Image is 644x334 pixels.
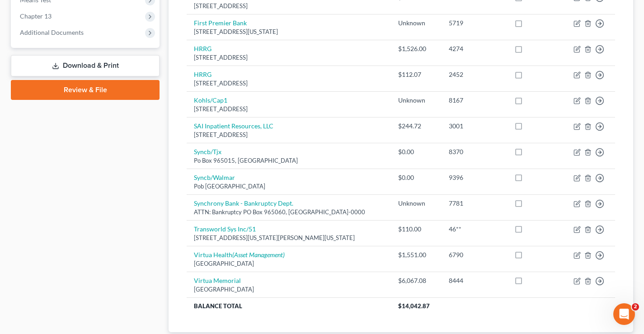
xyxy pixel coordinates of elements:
[20,28,84,36] span: Additional Documents
[232,251,285,259] i: (Asset Management)
[398,122,434,131] div: $244.72
[194,259,384,268] div: [GEOGRAPHIC_DATA]
[398,70,434,79] div: $112.07
[194,285,384,294] div: [GEOGRAPHIC_DATA]
[398,302,430,310] span: $14,042.87
[449,147,500,156] div: 8370
[194,71,212,78] a: HRRG
[194,277,241,284] a: Virtua Memorial
[449,199,500,208] div: 7781
[398,147,434,156] div: $0.00
[11,55,160,76] a: Download & Print
[11,80,160,100] a: Review & File
[194,19,247,27] a: First Premier Bank
[449,96,500,105] div: 8167
[194,208,384,216] div: ATTN: Bankruptcy PO Box 965060, [GEOGRAPHIC_DATA]-0000
[194,251,285,259] a: Virtua Health(Asset Management)
[194,131,384,139] div: [STREET_ADDRESS]
[449,122,500,131] div: 3001
[449,44,500,53] div: 4274
[194,96,227,104] a: Kohls/Cap1
[398,44,434,53] div: $1,526.00
[194,234,384,242] div: [STREET_ADDRESS][US_STATE][PERSON_NAME][US_STATE]
[449,173,500,182] div: 9396
[194,174,235,181] a: Syncb/Walmar
[449,276,500,285] div: 8444
[194,225,256,233] a: Transworld Sys Inc/51
[449,250,500,259] div: 6790
[398,173,434,182] div: $0.00
[194,199,293,207] a: Synchrony Bank - Bankruptcy Dept.
[632,303,639,310] span: 2
[398,19,434,28] div: Unknown
[398,225,434,234] div: $110.00
[194,2,384,10] div: [STREET_ADDRESS]
[613,303,635,325] iframe: Intercom live chat
[194,79,384,88] div: [STREET_ADDRESS]
[187,297,391,314] th: Balance Total
[194,53,384,62] div: [STREET_ADDRESS]
[194,122,273,130] a: SAI Inpatient Resources, LLC
[449,19,500,28] div: 5719
[194,182,384,191] div: Pob [GEOGRAPHIC_DATA]
[449,70,500,79] div: 2452
[194,28,384,36] div: [STREET_ADDRESS][US_STATE]
[398,276,434,285] div: $6,067.08
[194,105,384,113] div: [STREET_ADDRESS]
[20,12,52,20] span: Chapter 13
[194,156,384,165] div: Po Box 965015, [GEOGRAPHIC_DATA]
[398,250,434,259] div: $1,551.00
[398,199,434,208] div: Unknown
[194,45,212,52] a: HRRG
[194,148,221,155] a: Syncb/Tjx
[398,96,434,105] div: Unknown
